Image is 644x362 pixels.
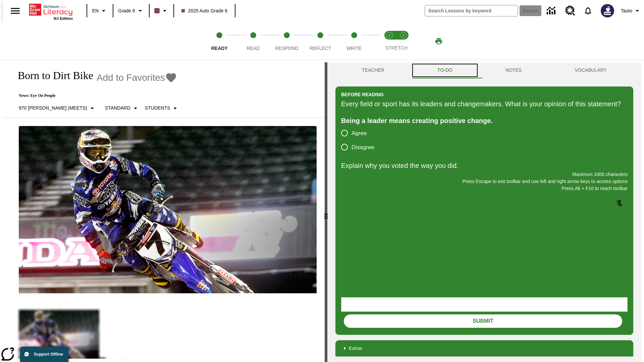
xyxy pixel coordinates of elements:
[11,69,93,82] h1: Born to Dirt Bike
[181,7,228,14] span: 2025 Auto Grade 6
[3,5,98,11] body: Explain why you voted the way you did. Maximum 1000 characters Press Alt + F10 to reach toolbar P...
[341,91,384,98] h2: Before Reading
[105,105,130,112] p: Standard
[275,46,298,51] span: Respond
[621,7,632,14] span: Tauto
[548,62,633,78] button: VOCABULARY
[89,5,111,17] button: Language: EN, Select a language
[479,62,548,78] button: NOTES
[145,105,170,112] p: Students
[11,93,182,98] p: News: Eye On People
[352,129,367,138] span: Agree
[402,34,404,37] text: 2
[611,195,628,212] button: Click to activate and allow voice recognition
[102,102,142,114] button: Scaffolds, Standard
[601,4,614,17] img: Avatar
[247,46,260,51] span: Read
[335,340,633,356] div: Extras
[388,34,390,37] text: 1
[267,23,306,60] button: Respond step 3 of 5
[425,5,518,16] input: search field
[561,2,579,20] a: Resource Center, Will open in new tab
[200,23,239,60] button: Ready step 1 of 5
[394,23,413,60] button: Stretch Respond step 2 of 2
[19,126,317,294] img: Motocross racer James Stewart flies through the air on his dirt bike.
[54,16,73,20] span: NJ Edition
[543,2,561,20] a: Data Center
[115,5,147,17] button: Grade: Grade 6, Select a grade
[341,160,628,171] p: Explain why you voted the way you did.
[597,2,618,19] button: Select a new avatar
[97,72,165,83] span: Add to Favorites
[16,102,99,114] button: Select Lexile, 970 Lexile (Meets)
[341,99,628,109] div: Every field or sport has its leaders and changemakers. What is your opinion of this statement?
[301,23,340,60] button: Reflect step 4 of 5
[152,5,171,17] button: Class color is dark brown. Change class color
[335,62,633,78] div: Instructional Panel Tabs
[428,35,449,47] button: Print
[341,126,380,154] div: poll
[341,115,628,126] div: Being a leader means creating positive change.
[118,7,135,14] span: Grade 6
[19,105,87,112] p: 970 [PERSON_NAME] (Meets)
[310,46,331,51] span: Reflect
[411,62,479,78] button: TO-DO
[335,23,374,60] button: Write step 5 of 5
[5,1,25,21] button: Open side menu
[142,102,182,114] button: Select Student
[380,23,399,60] button: Stretch Read step 1 of 2
[34,352,63,357] span: Support Offline
[335,62,411,78] button: Teacher
[341,171,628,178] p: Maximum 1000 characters
[327,62,641,362] div: activity
[349,345,362,352] p: Extras
[385,45,408,51] span: STRETCH
[618,5,644,17] button: Profile/Settings
[579,2,597,19] a: Notifications
[344,314,622,328] button: Submit
[211,46,228,51] span: Ready
[352,143,374,152] span: Disagree
[29,2,73,20] div: Home
[92,7,99,14] span: EN
[97,72,177,83] button: Add to Favorites - Born to Dirt Bike
[233,23,272,60] button: Read step 2 of 5
[341,185,628,192] p: Press Alt + F10 to reach toolbar
[20,347,68,362] button: Support Offline
[346,46,362,51] span: Write
[325,62,327,362] div: Press Enter or Spacebar and then press right and left arrow keys to move the slider
[341,178,628,185] p: Press Escape to exit toolbar and use left and right arrow keys to access options
[3,62,325,359] div: reading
